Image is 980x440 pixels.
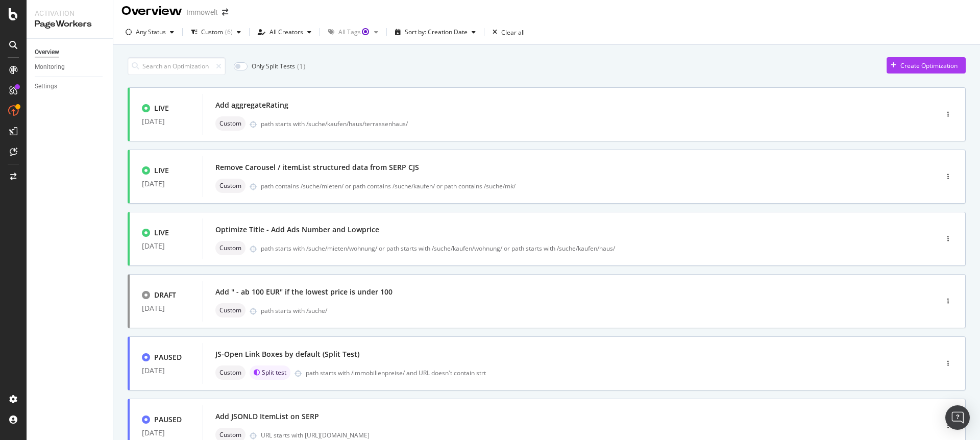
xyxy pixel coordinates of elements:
[154,103,169,113] div: LIVE
[222,9,228,16] div: arrow-right-arrow-left
[219,183,241,189] span: Custom
[250,365,290,380] div: brand label
[142,429,190,437] div: [DATE]
[215,225,379,235] div: Optimize Title - Add Ads Number and Lowprice
[35,62,65,72] div: Monitoring
[35,62,106,72] a: Monitoring
[261,306,894,315] div: path starts with /suche/
[215,116,246,131] div: neutral label
[219,245,241,251] span: Custom
[219,432,241,438] span: Custom
[142,366,190,375] div: [DATE]
[269,29,303,35] div: All Creators
[215,162,419,173] div: Remove Carousel / itemList structured data from SERP CJS
[215,100,288,110] div: Add aggregateRating
[297,61,305,71] div: ( 1 )
[225,29,233,35] div: ( 6 )
[262,370,286,376] span: Split test
[215,241,246,255] div: neutral label
[201,29,223,35] div: Custom
[142,180,190,188] div: [DATE]
[306,369,894,377] div: path starts with /immobilienpreise/ and URL doesn't contain strt
[215,349,359,359] div: JS-Open Link Boxes by default (Split Test)
[261,431,894,439] div: URL starts with [URL][DOMAIN_NAME]
[391,24,480,40] button: Sort by: Creation Date
[186,7,218,17] div: Immowelt
[215,303,246,317] div: neutral label
[35,18,105,30] div: PageWorkers
[35,47,106,58] a: Overview
[215,179,246,193] div: neutral label
[35,8,105,18] div: Activation
[361,27,370,36] div: Tooltip anchor
[121,24,178,40] button: Any Status
[254,24,315,40] button: All Creators
[142,304,190,312] div: [DATE]
[252,62,295,70] div: Only Split Tests
[887,57,966,74] button: Create Optimization
[121,3,182,20] div: Overview
[405,29,468,35] div: Sort by: Creation Date
[219,370,241,376] span: Custom
[154,290,176,300] div: DRAFT
[154,165,169,176] div: LIVE
[900,61,958,70] div: Create Optimization
[136,29,166,35] div: Any Status
[215,287,393,297] div: Add " - ab 100 EUR" if the lowest price is under 100
[142,117,190,126] div: [DATE]
[35,81,57,92] div: Settings
[488,24,525,40] button: Clear all
[154,228,169,238] div: LIVE
[945,405,970,430] div: Open Intercom Messenger
[261,244,894,253] div: path starts with /suche/mieten/wohnung/ or path starts with /suche/kaufen/wohnung/ or path starts...
[215,365,246,380] div: neutral label
[501,28,525,37] div: Clear all
[35,81,106,92] a: Settings
[261,182,894,190] div: path contains /suche/mieten/ or path contains /suche/kaufen/ or path contains /suche/mk/
[154,414,182,425] div: PAUSED
[324,24,382,40] button: All TagsTooltip anchor
[219,120,241,127] span: Custom
[128,57,226,75] input: Search an Optimization
[187,24,245,40] button: Custom(6)
[215,411,319,422] div: Add JSONLD ItemList on SERP
[261,119,894,128] div: path starts with /suche/kaufen/haus/terrassenhaus/
[219,307,241,313] span: Custom
[338,29,370,35] div: All Tags
[142,242,190,250] div: [DATE]
[35,47,59,58] div: Overview
[154,352,182,362] div: PAUSED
